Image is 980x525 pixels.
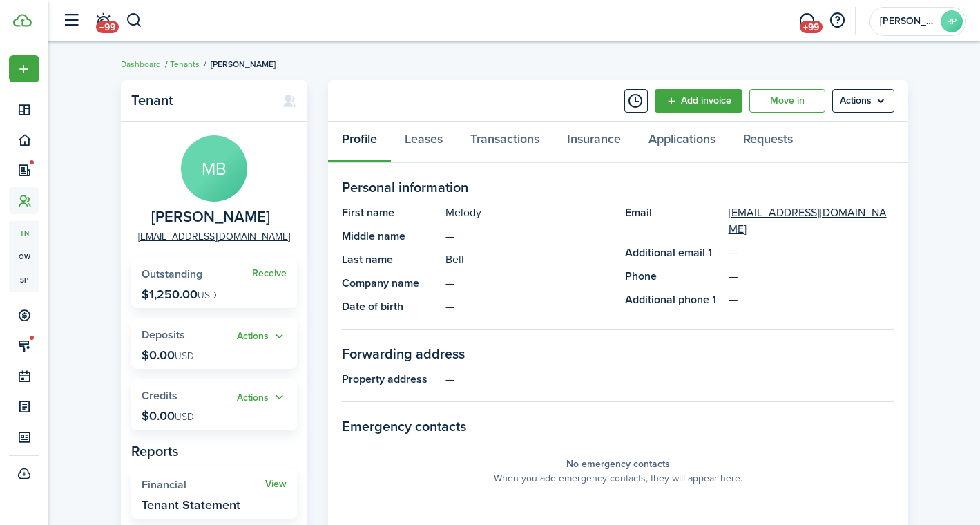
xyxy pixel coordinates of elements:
panel-main-section-title: Emergency contacts [342,416,894,437]
panel-main-description: — [445,371,894,388]
panel-main-section-title: Personal information [342,177,894,198]
span: +99 [800,21,823,33]
a: Applications [635,122,729,163]
widget-stats-title: Financial [142,479,265,491]
button: Timeline [624,89,648,113]
panel-main-description: Bell [445,251,611,268]
panel-main-title: Additional email 1 [625,245,722,261]
panel-main-placeholder-title: No emergency contacts [566,457,670,471]
avatar-text: RP [941,10,963,32]
panel-main-description: — [445,228,611,245]
span: Melody Bell [151,209,270,226]
span: +99 [96,21,119,33]
span: Credits [142,388,177,403]
widget-stats-description: Tenant Statement [142,498,240,512]
panel-main-title: Property address [342,371,439,388]
a: Dashboard [121,58,161,70]
a: Requests [729,122,807,163]
a: [EMAIL_ADDRESS][DOMAIN_NAME] [729,204,894,238]
span: USD [175,349,194,363]
button: Search [126,9,143,32]
panel-main-title: First name [342,204,439,221]
span: USD [198,288,217,303]
panel-main-title: Tenant [131,93,269,108]
panel-main-title: Email [625,204,722,238]
avatar-text: MB [181,135,247,202]
p: $0.00 [142,409,194,423]
button: Actions [237,329,287,345]
a: View [265,479,287,490]
a: Move in [749,89,825,113]
a: Notifications [90,3,116,39]
button: Open menu [9,55,39,82]
button: Open resource center [825,9,849,32]
panel-main-title: Phone [625,268,722,285]
span: USD [175,410,194,424]
button: Open menu [237,390,287,405]
panel-main-description: — [445,298,611,315]
a: Messaging [794,3,820,39]
a: ow [9,245,39,268]
panel-main-description: Melody [445,204,611,221]
panel-main-title: Middle name [342,228,439,245]
a: Transactions [457,122,553,163]
panel-main-placeholder-description: When you add emergency contacts, they will appear here. [494,471,742,486]
p: $0.00 [142,348,194,362]
span: Outstanding [142,266,202,282]
a: Insurance [553,122,635,163]
a: Receive [252,268,287,279]
a: Leases [391,122,457,163]
span: [PERSON_NAME] [211,58,276,70]
button: Open sidebar [58,8,84,34]
button: Actions [237,390,287,405]
panel-main-title: Company name [342,275,439,292]
img: TenantCloud [13,14,32,27]
panel-main-section-title: Forwarding address [342,343,894,364]
a: Tenants [170,58,200,70]
panel-main-title: Additional phone 1 [625,292,722,308]
menu-btn: Actions [832,89,894,113]
a: tn [9,221,39,245]
span: Rouzer Property Consultants [880,17,935,26]
panel-main-title: Last name [342,251,439,268]
a: Add invoice [655,89,742,113]
button: Open menu [237,329,287,345]
a: [EMAIL_ADDRESS][DOMAIN_NAME] [138,229,290,244]
button: Open menu [832,89,894,113]
p: $1,250.00 [142,287,217,301]
panel-main-description: — [445,275,611,292]
a: sp [9,268,39,292]
panel-main-subtitle: Reports [131,441,297,461]
panel-main-title: Date of birth [342,298,439,315]
span: Deposits [142,327,185,343]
